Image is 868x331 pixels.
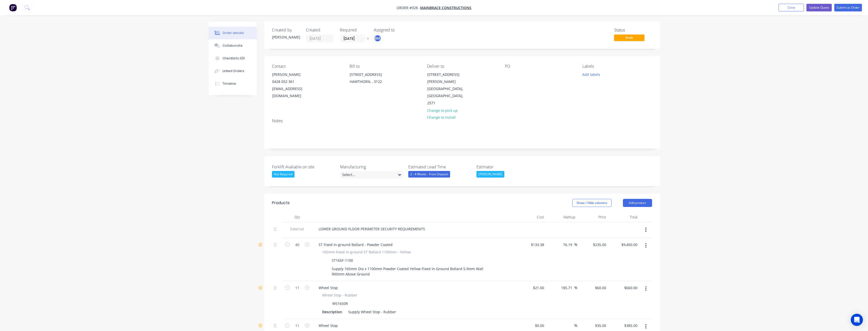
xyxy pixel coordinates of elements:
[346,308,398,316] div: Supply Wheel Stop - Rubber
[306,28,334,32] div: Created
[345,71,396,87] div: [STREET_ADDRESS]HAWTHORN, , 3122
[779,4,804,11] button: Close
[272,28,300,32] div: Created by
[340,171,403,179] div: Select...
[623,199,652,207] button: Add product
[476,171,504,178] div: [PERSON_NAME]
[209,65,257,77] button: Linked Orders
[424,107,460,114] button: Change to pick up
[223,81,236,86] div: Timeline
[340,28,368,32] div: Required
[580,71,603,78] button: Add labels
[223,31,244,35] div: Order details
[272,85,314,99] div: [EMAIL_ADDRESS][DOMAIN_NAME]
[806,4,832,11] button: Update Quote
[330,300,350,307] div: WS1650R
[340,164,403,170] label: Manufacturing
[374,34,381,42] button: BM
[350,71,392,78] div: [STREET_ADDRESS]
[209,27,257,39] button: Order details
[851,314,863,326] div: Open Intercom Messenger
[330,265,485,278] div: Supply 165mm Dia x 1100mm Powder Coated Yellow Fixed In-Ground Bollard 5.9mm Wall 900mm Above Ground
[476,164,540,170] label: Estimator
[272,171,294,178] div: Not Required
[423,71,474,107] div: [STREET_ADDRESS][PERSON_NAME][GEOGRAPHIC_DATA], [GEOGRAPHIC_DATA], 2571
[614,34,644,41] span: Draft
[268,71,319,100] div: [PERSON_NAME]0428 052 361[EMAIL_ADDRESS][DOMAIN_NAME]
[427,71,469,78] div: [STREET_ADDRESS]
[408,171,450,178] div: 2 - 4 Weeks - From Deposit
[582,64,652,69] div: Labels
[322,292,357,298] span: Wheel Stop - Rubber
[546,212,577,222] div: Markup
[272,34,300,40] div: [PERSON_NAME]
[223,56,245,61] div: Checklists 0/0
[374,28,424,32] div: Assigned to
[577,212,608,222] div: Price
[272,118,652,123] div: Notes
[427,78,469,107] div: [PERSON_NAME][GEOGRAPHIC_DATA], [GEOGRAPHIC_DATA], 2571
[272,164,335,170] label: Forklift Avaliable on site
[315,322,342,329] div: Wheel Stop
[330,257,355,264] div: ST165F-1100
[320,308,344,316] div: Description
[834,4,862,11] button: Submit as Order
[574,242,577,248] span: %
[515,212,546,222] div: Cost
[223,43,243,48] div: Collaborate
[350,78,392,85] div: HAWTHORN, , 3122
[572,199,612,207] button: Show / Hide columns
[322,249,411,255] span: 165mm Fixed In-ground ST Bollard 1100mm - Yellow
[272,78,314,85] div: 0428 052 361
[349,64,419,69] div: Bill to
[209,52,257,65] button: Checklists 0/0
[420,5,471,10] a: Mainbrace Constructions
[209,77,257,90] button: Timeline
[315,284,342,291] div: Wheel Stop
[427,64,496,69] div: Deliver to
[397,5,420,10] span: Order #328 -
[505,64,574,69] div: PO
[608,212,639,222] div: Total
[574,285,577,291] span: %
[614,28,652,32] div: Status
[9,4,17,11] img: Factory
[223,69,244,73] div: Linked Orders
[272,200,290,206] div: Products
[315,225,429,233] div: LOWER GROUND FLOOR PERIMETER SECURITY REQUIREMENTS
[284,226,310,232] span: External
[209,39,257,52] button: Collaborate
[282,212,312,222] div: Qty
[315,241,397,248] div: ST Fixed In-ground Bollard - Powder Coated
[408,164,472,170] label: Estimated Lead Time
[424,114,458,121] button: Change to install
[272,64,341,69] div: Contact
[272,71,314,78] div: [PERSON_NAME]
[574,323,577,328] span: %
